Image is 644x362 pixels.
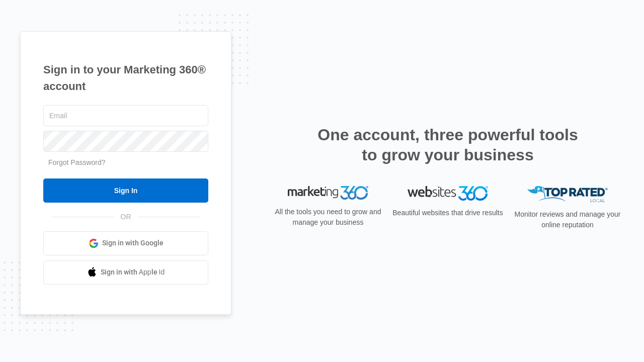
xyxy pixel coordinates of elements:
[43,105,208,126] input: Email
[43,260,208,285] a: Sign in with Apple Id
[288,186,368,200] img: Marketing 360
[114,212,138,222] span: OR
[408,186,488,201] img: Websites 360
[101,267,165,278] span: Sign in with Apple Id
[43,231,208,255] a: Sign in with Google
[511,209,624,230] p: Monitor reviews and manage your online reputation
[391,208,504,218] p: Beautiful websites that drive results
[43,61,208,95] h1: Sign in to your Marketing 360® account
[102,238,164,248] span: Sign in with Google
[272,207,384,228] p: All the tools you need to grow and manage your business
[43,178,208,203] input: Sign In
[314,125,581,165] h2: One account, three powerful tools to grow your business
[527,186,608,203] img: Top Rated Local
[48,158,106,166] a: Forgot Password?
